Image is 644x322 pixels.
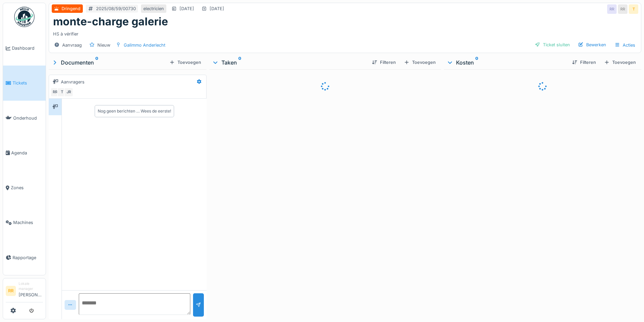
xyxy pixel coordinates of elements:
[57,88,67,97] div: T
[13,254,43,261] span: Rapportage
[3,170,46,205] a: Zones
[12,45,43,51] span: Dashboard
[96,5,136,12] div: 2025/08/59/00730
[210,5,224,12] div: [DATE]
[6,286,16,296] li: RR
[3,135,46,170] a: Agenda
[62,5,80,12] div: Dringend
[62,42,82,48] div: Aanvraag
[13,219,43,226] span: Machines
[95,58,98,67] sup: 0
[97,42,110,48] div: Nieuw
[3,101,46,135] a: Onderhoud
[50,88,60,97] div: RR
[607,4,617,14] div: RR
[11,150,43,156] span: Agenda
[13,80,43,86] span: Tickets
[143,5,164,12] div: electricien
[569,58,599,67] div: Filteren
[6,281,43,302] a: RR Lokale manager[PERSON_NAME]
[64,88,73,97] div: JR
[475,58,478,67] sup: 0
[212,58,366,67] div: Taken
[19,281,43,292] div: Lokale manager
[3,66,46,100] a: Tickets
[14,7,34,27] img: Badge_color-CXgf-gQk.svg
[447,58,567,67] div: Kosten
[612,40,638,50] div: Acties
[61,79,85,85] div: Aanvragers
[629,4,638,14] div: T
[11,184,43,191] span: Zones
[19,281,43,301] li: [PERSON_NAME]
[180,5,194,12] div: [DATE]
[167,58,204,67] div: Toevoegen
[3,205,46,240] a: Machines
[532,40,573,49] div: Ticket sluiten
[369,58,399,67] div: Filteren
[601,58,639,67] div: Toevoegen
[618,4,627,14] div: RR
[401,58,438,67] div: Toevoegen
[3,31,46,66] a: Dashboard
[575,40,609,49] div: Bewerken
[3,240,46,275] a: Rapportage
[13,115,43,121] span: Onderhoud
[51,58,167,67] div: Documenten
[238,58,241,67] sup: 0
[124,42,165,48] div: Galimmo Anderlecht
[53,15,168,28] h1: monte-charge galerie
[53,28,637,37] div: HS à vérifier
[98,108,171,114] div: Nog geen berichten … Wees de eerste!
